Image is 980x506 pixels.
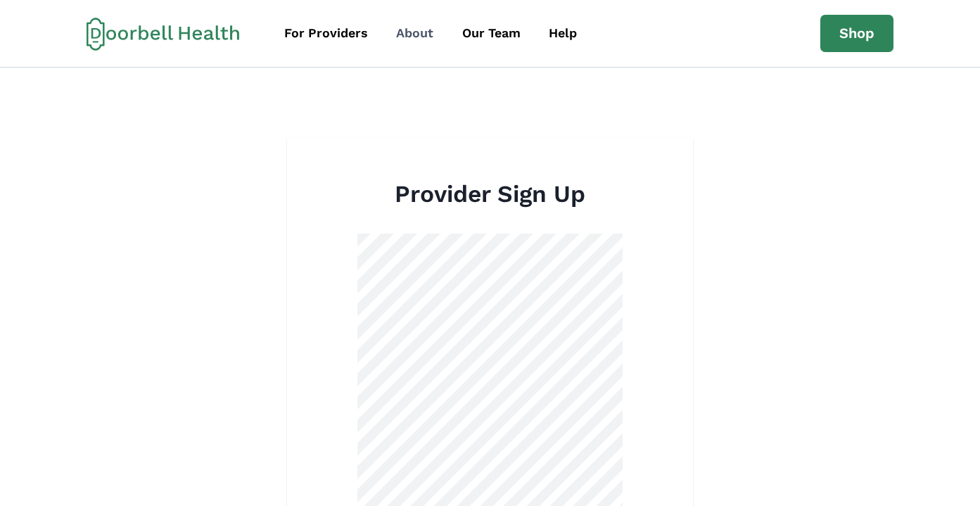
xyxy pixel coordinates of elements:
a: Help [536,18,590,49]
div: Our Team [462,24,521,43]
a: About [383,18,446,49]
div: Help [549,24,577,43]
a: For Providers [272,18,381,49]
div: For Providers [284,24,368,43]
a: Shop [820,15,893,53]
div: About [396,24,433,43]
a: Our Team [450,18,533,49]
h2: Provider Sign Up [357,180,623,208]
